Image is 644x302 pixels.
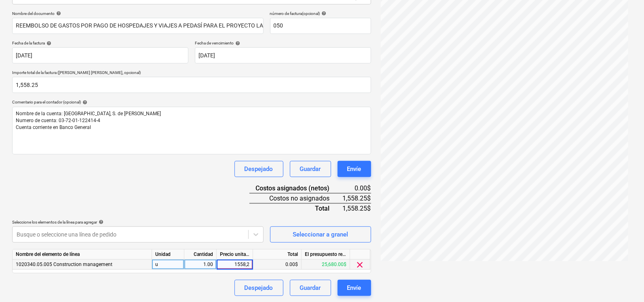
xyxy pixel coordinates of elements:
[55,11,61,16] span: help
[290,280,331,296] button: Guardar
[302,260,350,270] div: 25,680.00$
[16,262,112,267] span: 1020340.05.005 Construction management
[347,164,361,174] div: Envíe
[12,220,264,225] div: Seleccione los elementos de la línea para agregar
[81,100,87,105] span: help
[16,118,100,123] span: Numero de cuenta: 03-72-01-122414-4
[12,40,188,46] div: Fecha de la factura
[152,249,184,260] div: Unidad
[320,11,327,16] span: help
[604,263,644,302] div: Widget de chat
[338,280,371,296] button: Envíe
[245,164,273,174] div: Despejado
[300,283,321,293] div: Guardar
[13,249,152,260] div: Nombre del elemento de línea
[12,77,371,93] input: Importe total de la factura (coste neto, opcional)
[249,203,343,213] div: Total
[338,161,371,177] button: Envíe
[188,260,213,270] div: 1.00
[152,260,184,270] div: u
[195,40,371,46] div: Fecha de vencimiento
[290,161,331,177] button: Guardar
[217,249,253,260] div: Precio unitario
[12,11,264,16] div: Nombre del documento
[234,280,283,296] button: Despejado
[347,283,361,293] div: Envíe
[245,283,273,293] div: Despejado
[355,260,365,270] span: clear
[604,263,644,302] iframe: Chat Widget
[16,111,161,116] span: Nombre de la cuenta: [GEOGRAPHIC_DATA], S. de [PERSON_NAME]
[184,249,217,260] div: Cantidad
[12,99,371,105] div: Comentario para el contador (opcional)
[249,193,343,203] div: Costos no asignados
[270,226,371,243] button: Seleccionar a granel
[195,47,371,63] input: Fecha de vencimiento no especificada
[12,18,264,34] input: Nombre del documento
[253,260,302,270] div: 0.00$
[16,125,91,130] span: Cuenta corriente en Banco General
[302,249,350,260] div: El presupuesto revisado que queda
[234,41,240,46] span: help
[270,18,371,34] input: número de factura
[343,184,371,193] div: 0.00$
[97,220,103,224] span: help
[343,203,371,213] div: 1,558.25$
[45,41,51,46] span: help
[12,47,188,63] input: Fecha de factura no especificada
[234,161,283,177] button: Despejado
[293,229,348,240] div: Seleccionar a granel
[343,193,371,203] div: 1,558.25$
[249,184,343,193] div: Costos asignados (netos)
[270,11,371,16] div: número de factura (opcional)
[253,249,302,260] div: Total
[300,164,321,174] div: Guardar
[12,70,371,77] p: Importe total de la factura ([PERSON_NAME] [PERSON_NAME], opcional)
